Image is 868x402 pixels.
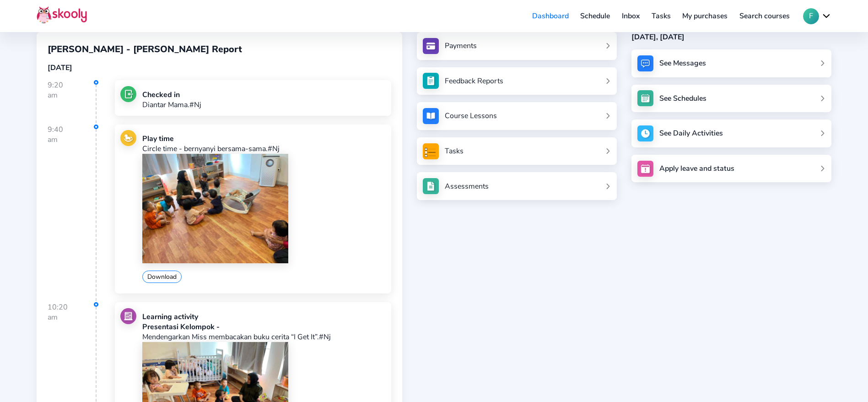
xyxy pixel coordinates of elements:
[142,332,385,342] p: Mendengarkan Miss membacakan buku cerita “I Get It”.#Nj
[142,134,385,144] div: Play time
[423,178,439,194] img: assessments.jpg
[637,90,653,106] img: schedule.jpg
[659,128,723,138] div: See Daily Activities
[445,41,477,51] div: Payments
[445,181,489,191] div: Assessments
[423,38,439,54] img: payments.jpg
[423,73,439,89] img: see_atten.jpg
[526,9,575,23] a: Dashboard
[637,161,653,177] img: apply_leave.jpg
[120,308,136,324] img: learning.jpg
[423,38,611,54] a: Payments
[637,55,653,71] img: messages.jpg
[803,8,831,24] button: Fchevron down outline
[120,86,136,102] img: checkin.jpg
[631,120,831,147] a: See Daily Activities
[142,312,385,322] div: Learning activity
[423,178,611,194] a: Assessments
[37,6,87,24] img: Skooly
[445,146,464,156] div: Tasks
[142,322,385,332] div: Presentasi Kelompok -
[575,9,616,23] a: Schedule
[659,93,706,103] div: See Schedules
[142,90,201,100] div: Checked in
[659,58,706,68] div: See Messages
[637,125,653,141] img: activity.jpg
[423,73,611,89] a: Feedback Reports
[445,111,497,121] div: Course Lessons
[142,271,182,283] button: Download
[120,130,136,146] img: play.jpg
[423,143,439,159] img: tasksForMpWeb.png
[733,9,796,23] a: Search courses
[142,154,288,263] img: 202412070841063750924647068475104802108682963943202510060645272470291192111960.jpg
[646,9,677,23] a: Tasks
[48,312,96,322] div: am
[631,155,831,183] a: Apply leave and status
[423,108,439,124] img: courses.jpg
[48,63,391,73] div: [DATE]
[423,143,611,159] a: Tasks
[445,76,503,86] div: Feedback Reports
[142,144,385,154] p: Circle time - bernyanyi bersama-sama.#Nj
[423,108,611,124] a: Course Lessons
[48,135,96,145] div: am
[48,80,97,123] div: 9:20
[616,9,646,23] a: Inbox
[659,163,734,174] div: Apply leave and status
[48,125,97,301] div: 9:40
[48,43,242,55] span: [PERSON_NAME] - [PERSON_NAME] Report
[48,90,96,100] div: am
[676,9,733,23] a: My purchases
[142,100,201,110] p: Diantar Mama.#Nj
[631,32,831,42] div: [DATE], [DATE]
[631,85,831,113] a: See Schedules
